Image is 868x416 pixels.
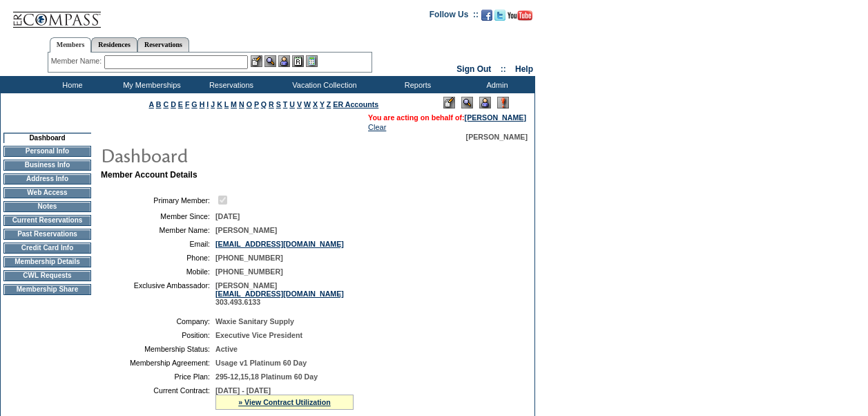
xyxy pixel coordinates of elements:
td: Company: [106,317,210,325]
a: A [149,100,154,108]
a: K [217,100,222,108]
td: Credit Card Info [3,243,91,254]
a: I [206,100,209,108]
img: Impersonate [278,55,290,67]
a: Y [320,100,325,108]
span: :: [501,64,506,74]
a: L [224,100,229,108]
span: Waxie Sanitary Supply [215,317,294,325]
a: E [178,100,183,108]
img: pgTtlDashboard.gif [100,141,376,169]
td: Member Since: [106,212,210,220]
td: Membership Details [3,256,91,267]
span: Usage v1 Platinum 60 Day [215,359,307,367]
a: F [185,100,190,108]
td: Notes [3,201,91,212]
td: Membership Agreement: [106,359,210,367]
a: [PERSON_NAME] [465,113,526,122]
a: Sign Out [456,64,491,74]
b: Member Account Details [101,170,197,180]
td: Exclusive Ambassador: [106,281,210,306]
a: O [247,100,252,108]
td: Primary Member: [106,193,210,207]
td: Home [31,76,110,93]
a: N [239,100,244,108]
a: T [283,100,288,108]
img: Subscribe to our YouTube Channel [508,10,532,21]
a: P [254,100,259,108]
td: Mobile: [106,267,210,276]
a: U [289,100,295,108]
td: Phone: [106,254,210,262]
span: 295-12,15,18 Platinum 60 Day [215,372,318,381]
td: My Memberships [110,76,190,93]
a: Members [50,37,92,53]
a: S [276,100,281,108]
a: D [171,100,176,108]
td: CWL Requests [3,270,91,281]
a: M [231,100,237,108]
span: [PERSON_NAME] 303.493.6133 [215,281,344,306]
td: Price Plan: [106,372,210,381]
a: » View Contract Utilization [238,398,331,406]
a: Help [515,64,533,74]
td: Web Access [3,187,91,198]
span: [DATE] [215,212,240,220]
td: Position: [106,331,210,339]
a: Subscribe to our YouTube Channel [508,14,532,22]
img: Reservations [292,55,304,67]
td: Member Name: [106,226,210,234]
td: Personal Info [3,146,91,157]
div: Member Name: [51,55,104,67]
a: Z [327,100,331,108]
span: Executive Vice President [215,331,302,339]
a: Q [261,100,267,108]
td: Current Contract: [106,386,210,410]
a: ER Accounts [333,100,378,108]
img: b_edit.gif [251,55,262,67]
a: V [297,100,302,108]
a: Residences [91,37,137,52]
img: View [264,55,276,67]
td: Address Info [3,173,91,185]
td: Business Info [3,160,91,171]
a: B [156,100,162,108]
img: View Mode [461,97,473,108]
td: Email: [106,240,210,248]
td: Follow Us :: [430,8,479,25]
img: Follow us on Twitter [494,10,505,21]
td: Current Reservations [3,215,91,226]
a: Follow us on Twitter [494,14,505,22]
img: Edit Mode [443,97,455,108]
a: R [269,100,274,108]
a: W [304,100,311,108]
td: Reports [376,76,456,93]
td: Membership Share [3,284,91,295]
td: Past Reservations [3,229,91,240]
span: You are acting on behalf of: [368,113,526,122]
a: H [200,100,205,108]
img: Log Concern/Member Elevation [497,97,509,108]
td: Admin [456,76,535,93]
span: [PHONE_NUMBER] [215,254,283,262]
a: C [163,100,168,108]
span: [PERSON_NAME] [215,226,277,234]
td: Vacation Collection [269,76,376,93]
a: [EMAIL_ADDRESS][DOMAIN_NAME] [215,290,344,298]
span: [PERSON_NAME] [466,133,528,141]
a: X [313,100,318,108]
a: [EMAIL_ADDRESS][DOMAIN_NAME] [215,240,344,248]
a: Reservations [137,37,189,52]
td: Dashboard [3,133,91,143]
td: Membership Status: [106,345,210,353]
a: Clear [368,123,386,131]
a: J [211,100,215,108]
span: Active [215,345,238,353]
span: [PHONE_NUMBER] [215,267,283,276]
span: [DATE] - [DATE] [215,386,271,395]
img: Impersonate [479,97,491,108]
td: Reservations [190,76,269,93]
a: Become our fan on Facebook [481,14,492,22]
img: b_calculator.gif [306,55,318,67]
img: Become our fan on Facebook [481,10,492,21]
